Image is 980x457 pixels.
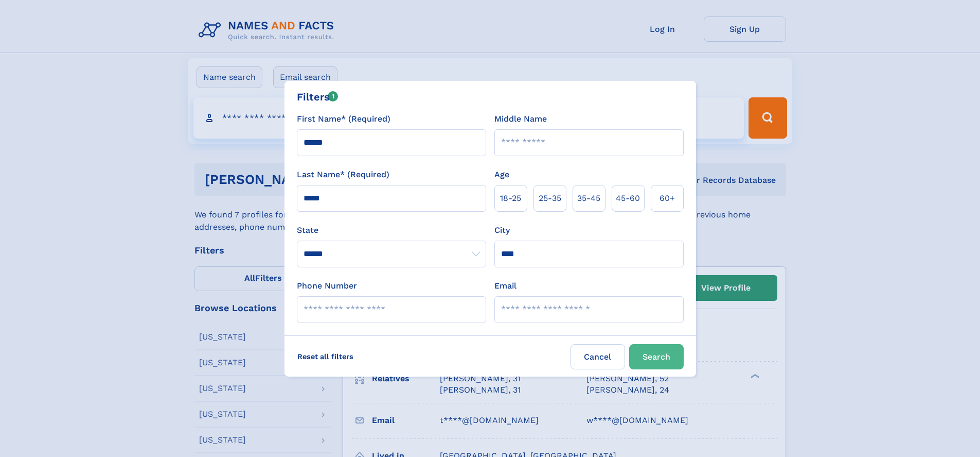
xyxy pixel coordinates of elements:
[297,280,357,292] label: Phone Number
[297,113,390,125] label: First Name* (Required)
[629,344,684,369] button: Search
[297,224,486,236] label: State
[539,192,561,205] span: 25‑35
[494,280,516,292] label: Email
[616,192,640,205] span: 45‑60
[291,344,360,369] label: Reset all filters
[500,192,521,205] span: 18‑25
[577,192,600,205] span: 35‑45
[297,168,389,181] label: Last Name* (Required)
[571,344,625,369] label: Cancel
[660,192,675,205] span: 60+
[494,113,547,125] label: Middle Name
[494,224,510,236] label: City
[494,168,509,181] label: Age
[297,89,338,105] div: Filters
